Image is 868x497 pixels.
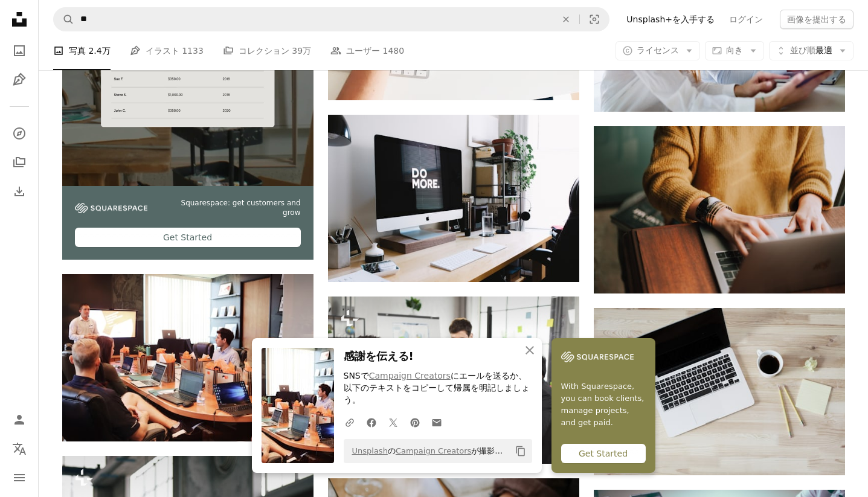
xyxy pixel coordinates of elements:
[7,466,31,490] button: メニュー
[580,8,609,31] button: ビジュアル検索
[790,45,815,55] span: 並び順
[426,410,448,434] a: Eメールでシェアする
[62,274,313,441] img: man standing in front of people sitting beside table with laptop computers
[182,44,204,57] span: 1133
[637,45,679,55] span: ライセンス
[7,39,31,63] a: 写真
[328,297,579,464] img: 有能な金融アナリストのチームが会議室に集まり、ブレインストーミングを行います。フォーマルな服を着た多民族の男性と女性が、共通のプロジェクトの事業計画について話し合っています。
[594,204,845,215] a: person using laptop computer
[330,31,404,70] a: ユーザー 1480
[594,126,845,293] img: person using laptop computer
[790,45,832,57] span: 最適
[594,386,845,397] a: turned off MacBook Pro beside white ceramic mug filled with coffee
[510,441,531,461] button: クリップボードにコピーする
[594,308,845,475] img: turned off MacBook Pro beside white ceramic mug filled with coffee
[7,121,31,146] a: 探す
[561,380,646,429] span: With Squarespace, you can book clients, manage projects, and get paid.
[551,338,655,473] a: With Squarespace, you can book clients, manage projects, and get paid.Get Started
[553,8,579,31] button: 全てクリア
[344,348,532,365] h3: 感謝を伝える!
[352,446,388,455] a: Unsplash
[75,228,301,247] div: Get Started
[130,31,204,70] a: イラスト 1133
[7,68,31,92] a: イラスト
[162,198,301,219] span: Squarespace: get customers and grow
[780,10,854,29] button: 画像を提出する
[769,41,854,60] button: 並び順最適
[292,44,311,57] span: 39万
[361,410,382,434] a: Facebookでシェアする
[344,370,532,406] p: SNSで にエールを送るか、以下のテキストをコピーして帰属を明記しましょう。
[7,437,31,461] button: 言語
[561,348,634,366] img: file-1747939142011-51e5cc87e3c9
[383,44,405,57] span: 1480
[223,31,311,70] a: コレクション 39万
[382,410,404,434] a: Twitterでシェアする
[561,444,646,463] div: Get Started
[328,193,579,204] a: silver iMac with keyboard and trackpad inside room
[619,10,722,29] a: Unsplash+を入手する
[726,45,743,55] span: 向き
[369,371,451,380] a: Campaign Creators
[404,410,426,434] a: Pinterestでシェアする
[54,8,74,31] button: Unsplashで検索する
[396,446,471,455] a: Campaign Creators
[705,41,764,60] button: 向き
[53,7,609,31] form: サイト内でビジュアルを探す
[346,441,510,461] span: の が撮影した写真
[7,179,31,204] a: ダウンロード履歴
[722,10,770,29] a: ログイン
[7,408,31,432] a: ログイン / 登録する
[75,203,147,214] img: file-1747939142011-51e5cc87e3c9
[616,41,700,60] button: ライセンス
[7,7,31,34] a: ホーム — Unsplash
[7,150,31,175] a: コレクション
[62,352,313,363] a: man standing in front of people sitting beside table with laptop computers
[328,115,579,282] img: silver iMac with keyboard and trackpad inside room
